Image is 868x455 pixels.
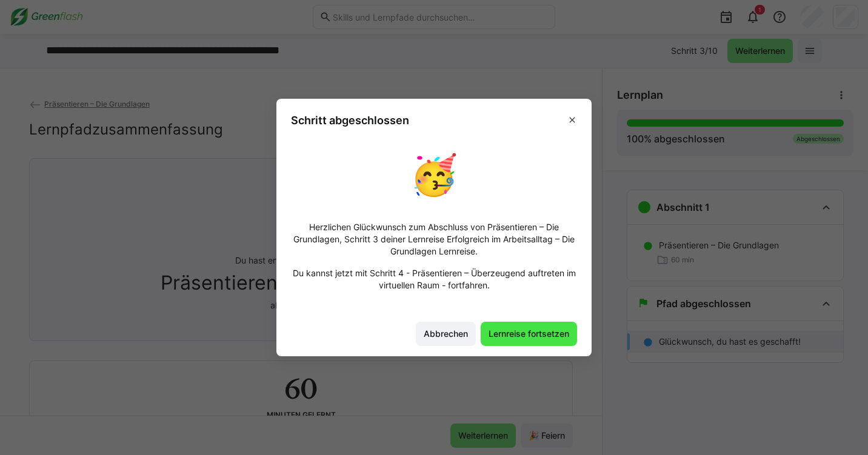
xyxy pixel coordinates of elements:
[481,322,577,346] button: Lernreise fortsetzen
[416,322,476,346] button: Abbrechen
[291,267,577,291] p: Du kannst jetzt mit Schritt 4 - Präsentieren – Überzeugend auftreten im virtuellen Raum - fortfah...
[291,113,409,127] h3: Schritt abgeschlossen
[422,328,470,340] span: Abbrechen
[410,147,458,202] p: 🥳
[291,221,577,257] p: Herzlichen Glückwunsch zum Abschluss von Präsentieren – Die Grundlagen, Schritt 3 deiner Lernreis...
[487,328,571,340] span: Lernreise fortsetzen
